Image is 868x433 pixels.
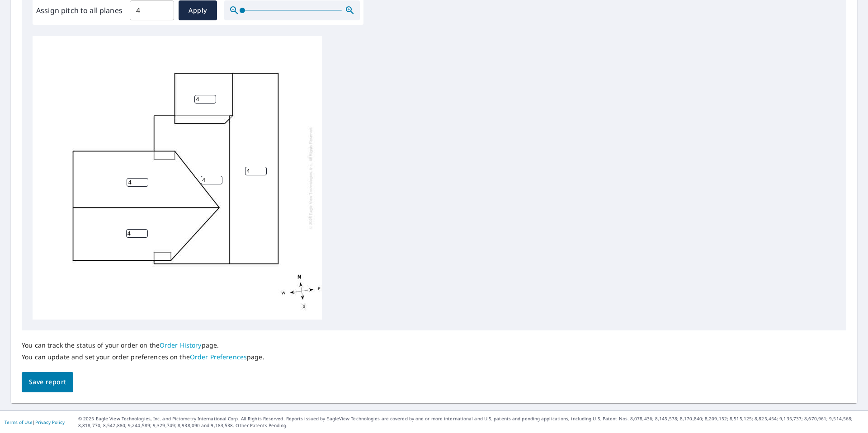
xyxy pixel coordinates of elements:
[35,419,65,425] a: Privacy Policy
[78,415,863,429] p: © 2025 Eagle View Technologies, Inc. and Pictometry International Corp. All Rights Reserved. Repo...
[190,353,247,361] a: Order Preferences
[22,353,264,361] p: You can update and set your order preferences on the page.
[36,5,123,16] label: Assign pitch to all planes
[5,419,65,425] p: |
[22,341,264,349] p: You can track the status of your order on the page.
[160,341,202,349] a: Order History
[29,377,66,388] span: Save report
[22,372,73,392] button: Save report
[179,0,217,20] button: Apply
[5,419,33,425] a: Terms of Use
[186,5,210,16] span: Apply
